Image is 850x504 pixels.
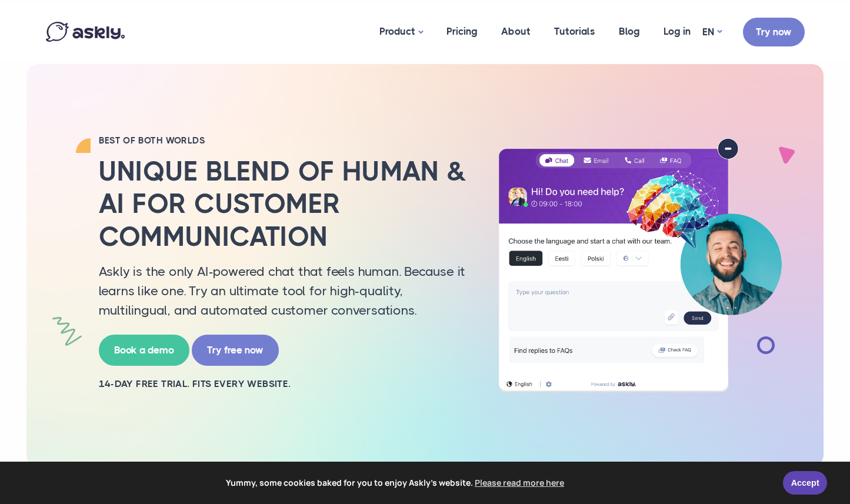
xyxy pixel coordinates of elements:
a: Try free now [192,335,279,366]
img: Askly [46,22,125,42]
img: AI multilingual chat [487,138,793,392]
span: Yummy, some cookies baked for you to enjoy Askly's website. [17,474,775,492]
a: Blog [607,3,652,60]
h2: 14-day free trial. Fits every website. [99,378,469,390]
a: Accept [783,471,827,495]
a: Log in [652,3,702,60]
a: Pricing [435,3,489,60]
a: learn more about cookies [473,474,566,492]
a: Tutorials [542,3,607,60]
p: Askly is the only AI-powered chat that feels human. Because it learns like one. Try an ultimate t... [99,262,469,320]
a: Try now [743,18,805,46]
h2: BEST OF BOTH WORLDS [99,135,469,146]
a: Product [368,3,435,61]
a: EN [702,24,722,41]
a: Book a demo [99,335,189,366]
h2: Unique blend of human & AI for customer communication [99,155,469,253]
a: About [489,3,542,60]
